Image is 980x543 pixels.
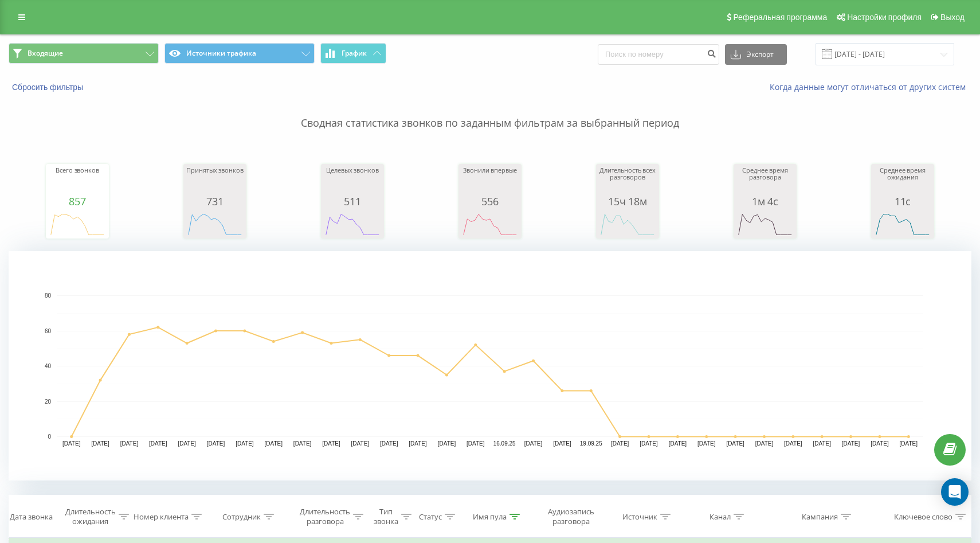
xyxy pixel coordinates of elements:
span: Настройки профиля [847,13,922,22]
div: Статус [419,512,442,522]
text: [DATE] [91,440,109,447]
div: Аудиозапись разговора [542,507,599,526]
text: [DATE] [697,440,716,447]
div: Номер клиента [134,512,189,522]
text: [DATE] [149,440,167,447]
div: Принятых звонков [186,167,244,196]
button: Входящие [9,43,159,64]
div: 511 [324,196,381,207]
div: Дата звонка [10,512,53,522]
button: График [320,43,386,64]
div: 556 [461,196,519,207]
div: Длительность всех разговоров [599,167,656,196]
text: [DATE] [755,440,774,447]
div: Имя пула [473,512,507,522]
div: Всего звонков [49,167,106,196]
svg: A chart. [9,251,971,481]
div: Длительность ожидания [65,507,116,526]
text: [DATE] [467,440,485,447]
text: [DATE] [726,440,744,447]
svg: A chart. [599,207,656,241]
span: Выход [940,13,965,22]
text: [DATE] [409,440,427,447]
text: [DATE] [640,440,658,447]
text: [DATE] [236,440,254,447]
div: Сотрудник [222,512,261,522]
div: Среднее время ожидания [874,167,931,196]
text: [DATE] [178,440,196,447]
button: Сбросить фильтры [9,82,89,92]
text: [DATE] [813,440,831,447]
text: [DATE] [380,440,398,447]
text: 40 [45,363,52,369]
text: 19.09.25 [580,440,602,447]
button: Экспорт [725,44,787,65]
div: Тип звонка [374,507,398,526]
text: [DATE] [265,440,283,447]
a: Когда данные могут отличаться от других систем [770,81,971,92]
text: [DATE] [669,440,687,447]
text: [DATE] [784,440,802,447]
svg: A chart. [736,207,794,241]
div: 1м 4с [736,196,794,207]
text: 80 [45,292,52,299]
text: [DATE] [611,440,629,447]
div: Ключевое слово [894,512,952,522]
div: Источник [622,512,657,522]
div: Среднее время разговора [736,167,794,196]
span: Входящие [28,49,63,58]
div: Open Intercom Messenger [941,478,969,506]
div: 15ч 18м [599,196,656,207]
text: [DATE] [871,440,889,447]
text: [DATE] [524,440,543,447]
div: Кампания [802,512,838,522]
text: [DATE] [900,440,918,447]
svg: A chart. [874,207,931,241]
text: [DATE] [207,440,225,447]
div: Длительность разговора [300,507,350,526]
svg: A chart. [461,207,519,241]
div: Канал [709,512,731,522]
div: 731 [186,196,244,207]
text: [DATE] [120,440,139,447]
text: [DATE] [351,440,370,447]
button: Источники трафика [164,43,315,64]
text: 20 [45,399,52,405]
text: [DATE] [322,440,340,447]
text: 16.09.25 [493,440,516,447]
input: Поиск по номеру [598,44,719,65]
svg: A chart. [324,207,381,241]
text: [DATE] [553,440,571,447]
div: Целевых звонков [324,167,381,196]
text: [DATE] [438,440,456,447]
svg: A chart. [186,207,244,241]
p: Сводная статистика звонков по заданным фильтрам за выбранный период [9,93,971,131]
text: [DATE] [62,440,81,447]
text: [DATE] [293,440,312,447]
span: График [342,49,367,57]
text: 0 [48,433,51,440]
div: Звонили впервые [461,167,519,196]
text: [DATE] [842,440,860,447]
text: 60 [45,328,52,334]
div: 857 [49,196,106,207]
svg: A chart. [49,207,106,241]
span: Реферальная программа [733,13,827,22]
div: 11с [874,196,931,207]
